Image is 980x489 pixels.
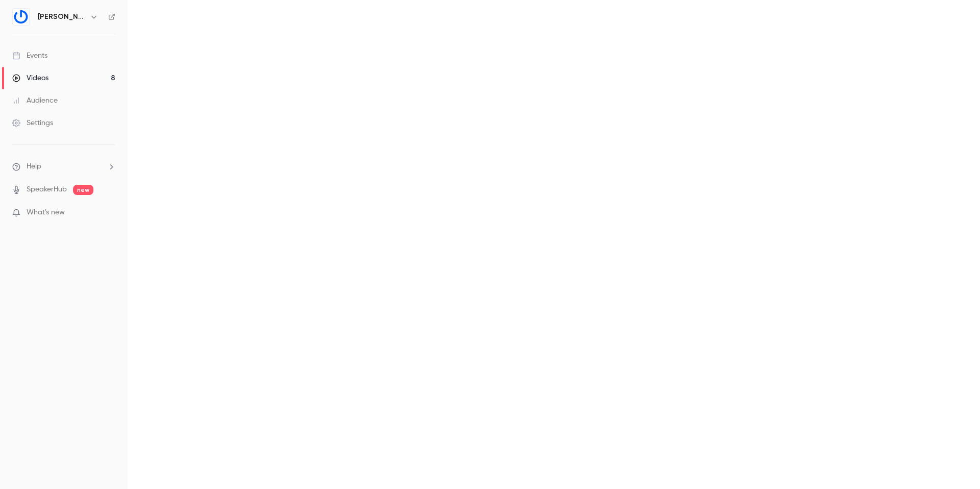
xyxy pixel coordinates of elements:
span: Help [27,161,41,172]
a: SpeakerHub [27,184,67,195]
img: Gino LegalTech [13,9,29,25]
span: new [73,185,93,195]
h6: [PERSON_NAME] [38,12,86,22]
div: Settings [12,118,53,128]
div: Events [12,51,47,61]
div: Videos [12,73,48,83]
li: help-dropdown-opener [12,161,115,172]
span: What's new [27,207,65,218]
div: Audience [12,95,58,106]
